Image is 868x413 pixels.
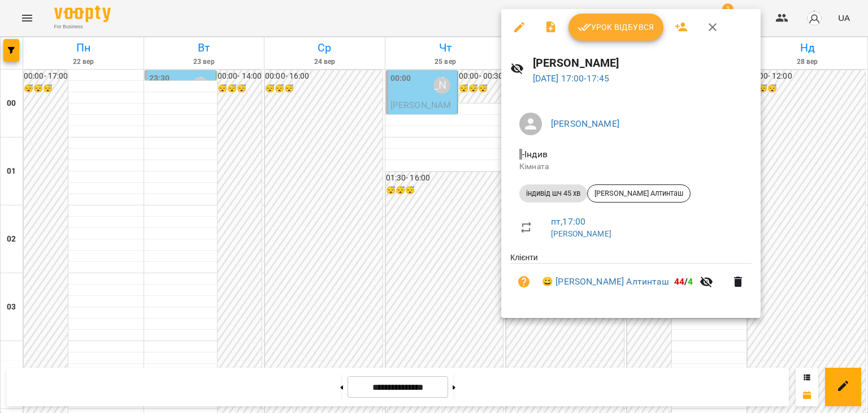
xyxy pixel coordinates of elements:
b: / [674,276,693,287]
p: Кімната [519,161,743,173]
a: пт , 17:00 [551,216,585,227]
a: [PERSON_NAME] [551,229,611,238]
span: 44 [674,276,684,287]
span: Урок відбувся [578,20,654,34]
a: 😀 [PERSON_NAME] Алтинташ [542,275,670,289]
div: [PERSON_NAME] Алтинташ [587,184,691,203]
button: Урок відбувся [568,14,663,41]
span: [PERSON_NAME] Алтинташ [588,188,690,199]
h6: [PERSON_NAME] [533,54,752,72]
ul: Клієнти [510,252,752,304]
span: 4 [688,276,693,287]
button: Візит ще не сплачено. Додати оплату? [510,268,537,295]
a: [PERSON_NAME] [551,118,619,129]
span: індивід шч 45 хв [519,188,587,199]
span: - Індив [519,149,550,160]
a: [DATE] 17:00-17:45 [533,73,610,84]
